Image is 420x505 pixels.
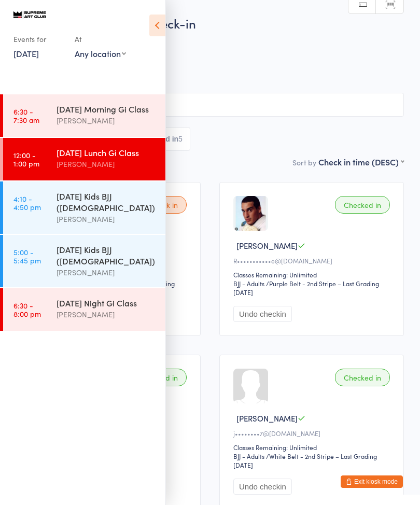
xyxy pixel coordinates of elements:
[75,48,126,59] div: Any location
[236,240,298,251] span: [PERSON_NAME]
[3,138,165,180] a: 12:00 -1:00 pm[DATE] Lunch Gi Class[PERSON_NAME]
[16,37,388,47] span: [DATE] 12:00pm
[233,270,393,279] div: Classes Remaining: Unlimited
[57,158,157,170] div: [PERSON_NAME]
[233,452,377,469] span: / White Belt - 2nd Stripe – Last Grading [DATE]
[233,256,393,265] div: R•••••••••••e@[DOMAIN_NAME]
[233,452,264,460] div: BJJ - Adults
[236,413,298,424] span: [PERSON_NAME]
[13,194,41,211] time: 4:10 - 4:50 pm
[16,47,388,58] span: [PERSON_NAME]
[335,196,390,214] div: Checked in
[13,248,41,264] time: 5:00 - 5:45 pm
[3,181,165,234] a: 4:10 -4:50 pm[DATE] Kids BJJ ([DEMOGRAPHIC_DATA])[PERSON_NAME]
[292,157,316,167] label: Sort by
[57,244,157,266] div: [DATE] Kids BJJ ([DEMOGRAPHIC_DATA])
[318,156,404,167] div: Check in time (DESC)
[16,93,404,117] input: Search
[13,301,41,318] time: 6:30 - 8:00 pm
[3,94,165,137] a: 6:30 -7:30 am[DATE] Morning Gi Class[PERSON_NAME]
[3,235,165,287] a: 5:00 -5:45 pm[DATE] Kids BJJ ([DEMOGRAPHIC_DATA])[PERSON_NAME]
[57,190,157,213] div: [DATE] Kids BJJ ([DEMOGRAPHIC_DATA])
[13,151,39,167] time: 12:00 - 1:00 pm
[57,266,157,278] div: [PERSON_NAME]
[57,297,157,308] div: [DATE] Night Gi Class
[16,68,404,78] span: BJJ - Adults
[233,479,292,495] button: Undo checkin
[75,31,126,48] div: At
[341,475,403,488] button: Exit kiosk mode
[16,58,388,68] span: [PERSON_NAME]
[3,288,165,331] a: 6:30 -8:00 pm[DATE] Night Gi Class[PERSON_NAME]
[233,279,379,297] span: / Purple Belt - 2nd Stripe – Last Grading [DATE]
[57,103,157,115] div: [DATE] Morning Gi Class
[10,8,49,20] img: Supreme Art Club Pty Ltd
[57,308,157,320] div: [PERSON_NAME]
[16,15,404,32] h2: [DATE] Lunch Gi Class Check-in
[57,147,157,158] div: [DATE] Lunch Gi Class
[13,48,39,59] a: [DATE]
[57,115,157,127] div: [PERSON_NAME]
[233,279,264,288] div: BJJ - Adults
[13,31,64,48] div: Events for
[178,135,183,143] div: 5
[233,429,393,438] div: j••••••••7@[DOMAIN_NAME]
[335,369,390,386] div: Checked in
[233,196,268,231] img: image1752658767.png
[13,107,39,124] time: 6:30 - 7:30 am
[57,213,157,225] div: [PERSON_NAME]
[233,306,292,322] button: Undo checkin
[233,443,393,452] div: Classes Remaining: Unlimited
